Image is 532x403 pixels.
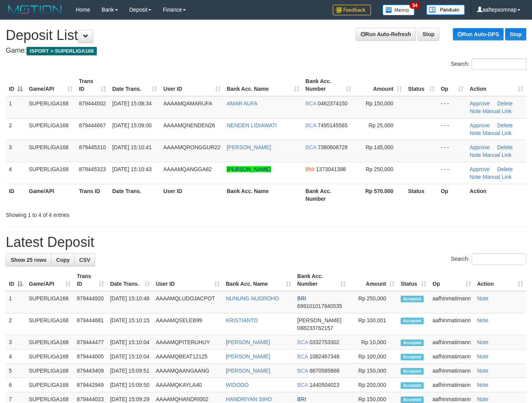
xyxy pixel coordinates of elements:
span: Show 25 rows [11,257,46,263]
td: [DATE] 15:10:48 [107,291,153,313]
td: aafhinmatimann [429,350,474,364]
td: 879442949 [74,378,107,392]
span: AAAAMQAMARUFA [163,100,212,107]
th: Amount: activate to sort column ascending [354,74,405,96]
td: 879444920 [74,291,107,313]
th: Action [467,184,526,206]
a: Note [470,130,481,136]
img: Button%20Memo.svg [383,5,415,15]
a: Delete [497,166,512,172]
th: Game/API: activate to sort column ascending [26,269,74,291]
th: Trans ID: activate to sort column ascending [76,74,109,96]
td: Rp 100,000 [349,350,398,364]
span: Copy 7380608728 to clipboard [318,144,348,150]
a: Note [477,382,489,388]
td: SUPERLIGA168 [26,378,74,392]
td: Rp 200,000 [349,378,398,392]
span: Rp 145,000 [366,144,393,150]
th: Op [438,184,466,206]
th: Amount: activate to sort column ascending [349,269,398,291]
span: Copy 699101017940535 to clipboard [297,303,342,309]
img: Feedback.jpg [333,5,371,15]
input: Search: [472,253,526,265]
td: AAAAMQLUDOJACPOT [153,291,223,313]
a: WIDODO [226,382,249,388]
a: Show 25 rows [6,253,51,266]
th: ID: activate to sort column descending [6,74,26,96]
td: Rp 10,000 [349,335,398,350]
span: BCA [297,339,308,345]
a: Approve [470,122,490,128]
a: Manual Link [482,108,512,114]
a: [PERSON_NAME] [226,339,270,345]
td: 2 [6,118,26,140]
td: AAAAMQBEAT12125 [153,350,223,364]
span: Rp 250,000 [366,166,393,172]
span: BCA [297,353,308,360]
span: Copy 8670585868 to clipboard [310,368,340,374]
td: 1 [6,291,26,313]
td: 4 [6,350,26,364]
td: 4 [6,162,26,184]
td: 6 [6,378,26,392]
span: CSV [79,257,90,263]
th: User ID: activate to sort column ascending [160,74,224,96]
span: Copy 1373041398 to clipboard [316,166,346,172]
a: Stop [418,28,439,41]
th: Op: activate to sort column ascending [429,269,474,291]
span: [DATE] 15:10:41 [112,144,151,150]
td: - - - [438,140,466,162]
h1: Deposit List [6,28,526,43]
th: Bank Acc. Name: activate to sort column ascending [224,74,302,96]
th: Rp 570.000 [354,184,405,206]
label: Search: [451,58,526,70]
td: SUPERLIGA168 [26,313,74,335]
th: Status [405,184,438,206]
input: Search: [472,58,526,70]
th: Op: activate to sort column ascending [438,74,466,96]
span: [DATE] 15:10:43 [112,166,151,172]
th: Status: activate to sort column ascending [405,74,438,96]
a: [PERSON_NAME] [227,166,271,172]
a: Note [477,339,489,345]
td: 879444005 [74,350,107,364]
th: Date Trans.: activate to sort column ascending [107,269,153,291]
td: 1 [6,96,26,118]
span: Copy 7495145565 to clipboard [318,122,348,128]
th: Trans ID [76,184,109,206]
a: Note [470,152,481,158]
span: Copy 0332753302 to clipboard [310,339,340,345]
a: Note [470,174,481,180]
a: [PERSON_NAME] [227,144,271,150]
td: SUPERLIGA168 [26,96,76,118]
th: User ID [160,184,224,206]
span: BCA [305,144,316,150]
th: User ID: activate to sort column ascending [153,269,223,291]
td: aafhinmatimann [429,364,474,378]
th: Bank Acc. Number: activate to sort column ascending [294,269,349,291]
a: [PERSON_NAME] [226,353,270,360]
span: ISPORT > SUPERLIGA168 [27,47,97,55]
a: Manual Link [482,174,512,180]
a: NENDEN LIDIAWATI [227,122,277,128]
td: SUPERLIGA168 [26,364,74,378]
td: AAAAMQSELEB99 [153,313,223,335]
a: Note [477,368,489,374]
a: Note [477,317,489,323]
span: 879444502 [79,100,106,107]
span: [PERSON_NAME] [297,317,341,323]
td: aafhinmatimann [429,313,474,335]
img: MOTION_logo.png [6,4,64,15]
td: aafhinmatimann [429,291,474,313]
div: Showing 1 to 4 of 4 entries [6,208,216,219]
td: SUPERLIGA168 [26,291,74,313]
td: 5 [6,364,26,378]
span: Accepted [401,382,424,389]
td: Rp 250,000 [349,291,398,313]
a: Delete [497,100,512,107]
th: Game/API [26,184,76,206]
a: [PERSON_NAME] [226,368,270,374]
span: Accepted [401,318,424,324]
th: Bank Acc. Number [302,184,354,206]
a: KRISTIANTO [226,317,258,323]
